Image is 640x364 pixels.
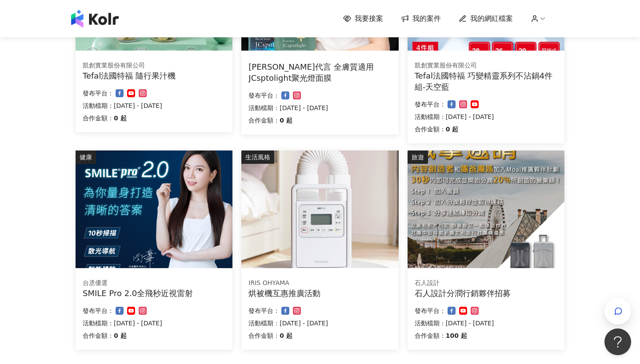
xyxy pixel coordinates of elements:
p: 合作金額： [248,115,280,126]
div: 台丞優選 [83,279,225,288]
p: 合作金額： [415,330,446,341]
p: 發布平台： [83,305,114,316]
span: 我的案件 [412,14,441,24]
img: logo [71,10,119,28]
img: 強力烘被機 FK-H1 [241,150,398,268]
p: 發布平台： [415,99,446,110]
p: 活動檔期：[DATE] - [DATE] [248,318,391,328]
div: 旅遊 [408,150,428,164]
p: 合作金額： [83,330,114,341]
div: [PERSON_NAME]代言 全膚質適用 JCsptolight聚光燈面膜 [248,61,391,83]
div: Tefal法國特福 巧變精靈系列不沾鍋4件組-天空藍 [415,70,557,92]
div: 石人設計分潤行銷夥伴招募 [415,288,557,299]
div: Tefal法國特福 隨行果汁機 [83,70,225,81]
a: 我的網紅檔案 [459,14,513,24]
span: 我的網紅檔案 [470,14,513,24]
p: 0 起 [280,115,292,126]
p: 0 起 [114,330,127,341]
p: 活動檔期：[DATE] - [DATE] [415,111,557,122]
p: 活動檔期：[DATE] - [DATE] [83,318,225,328]
p: 0 起 [446,124,459,135]
p: 發布平台： [415,305,446,316]
img: 石人設計行李箱 [408,150,564,268]
span: 我要接案 [355,14,383,24]
p: 活動檔期：[DATE] - [DATE] [415,318,557,328]
p: 0 起 [280,330,292,341]
a: 我的案件 [401,14,441,24]
p: 活動檔期：[DATE] - [DATE] [83,100,225,111]
div: IRIS OHYAMA [248,279,391,288]
div: 烘被機互惠推廣活動 [248,288,391,299]
div: 凱創實業股份有限公司 [415,61,557,70]
img: SMILE Pro 2.0全飛秒近視雷射 [76,150,232,268]
p: 0 起 [114,113,127,123]
p: 發布平台： [248,305,280,316]
p: 合作金額： [83,113,114,123]
div: 健康 [76,150,96,164]
iframe: Help Scout Beacon - Open [604,328,631,355]
div: 凱創實業股份有限公司 [83,61,225,70]
div: SMILE Pro 2.0全飛秒近視雷射 [83,288,225,299]
p: 合作金額： [248,330,280,341]
a: 我要接案 [343,14,383,24]
p: 發布平台： [83,88,114,99]
p: 發布平台： [248,90,280,101]
p: 合作金額： [415,124,446,135]
p: 100 起 [446,330,467,341]
p: 活動檔期：[DATE] - [DATE] [248,103,391,113]
div: 生活風格 [241,150,274,164]
div: 石人設計 [415,279,557,288]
